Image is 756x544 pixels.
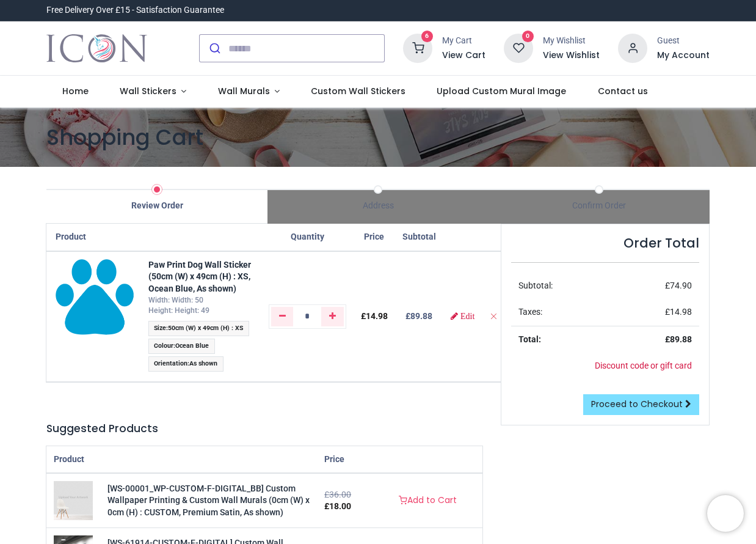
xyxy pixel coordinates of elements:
[311,85,405,97] span: Custom Wall Stickers
[54,481,93,520] img: [WS-00001_WP-CUSTOM-F-DIGITAL_BB] Custom Wallpaper Printing & Custom Wall Murals (0cm (W) x 0cm (...
[543,35,600,47] div: My Wishlist
[168,324,243,332] span: 50cm (W) x 49cm (H) : XS
[329,490,351,499] span: 36.00
[665,281,692,290] span: £
[148,356,224,372] span: :
[403,43,432,53] a: 6
[670,281,692,290] span: 74.90
[154,359,187,367] span: Orientation
[175,342,209,350] span: Ocean Blue
[148,306,209,315] span: Height: Height: 49
[405,311,432,321] b: £
[46,224,141,251] th: Product
[46,200,267,212] div: Review Order
[148,321,249,336] span: :
[410,311,432,321] span: 89.88
[107,483,310,517] a: [WS-00001_WP-CUSTOM-F-DIGITAL_BB] Custom Wallpaper Printing & Custom Wall Murals (0cm (W) x 0cm (...
[200,35,228,62] button: Submit
[657,35,710,47] div: Guest
[46,31,147,65] img: Icon Wall Stickers
[598,85,648,97] span: Contact us
[421,31,433,42] sup: 6
[391,490,465,511] a: Add to Cart
[46,446,317,474] th: Product
[154,324,166,332] span: Size
[54,495,93,505] a: [WS-00001_WP-CUSTOM-F-DIGITAL_BB] Custom Wallpaper Printing & Custom Wall Murals (0cm (W) x 0cm (...
[218,85,270,97] span: Wall Murals
[46,421,482,436] h5: Suggested Products
[317,446,373,474] th: Price
[366,311,388,321] span: 14.98
[291,232,324,241] span: Quantity
[46,4,224,17] div: Free Delivery Over £15 - Satisfaction Guarantee
[522,31,534,42] sup: 0
[583,394,699,415] a: Proceed to Checkout
[324,490,351,499] del: £
[489,200,710,212] div: Confirm Order
[46,122,710,152] h1: Shopping Cart
[104,76,202,108] a: Wall Stickers
[670,334,692,344] span: 89.88
[451,312,474,320] a: Edit
[665,334,692,344] strong: £
[202,76,296,108] a: Wall Murals
[707,495,744,532] iframe: Brevo live chat
[46,31,147,65] a: Logo of Icon Wall Stickers
[395,224,443,251] th: Subtotal
[354,224,395,251] th: Price
[453,4,710,17] iframe: Customer reviews powered by Trustpilot
[148,339,215,354] span: :
[62,85,89,97] span: Home
[148,260,251,293] a: Paw Print Dog Wall Sticker (50cm (W) x 49cm (H) : XS, Ocean Blue, As shown)
[511,234,699,252] h4: Order Total
[189,359,217,367] span: As shown
[321,307,344,326] a: Add one
[595,361,692,370] a: Discount code or gift card
[267,200,489,212] div: Address
[543,50,600,62] a: View Wishlist
[518,334,541,344] strong: Total:
[511,273,612,300] td: Subtotal:
[329,501,351,511] span: 18.00
[154,342,173,350] span: Colour
[442,50,485,62] a: View Cart
[437,85,566,97] span: Upload Custom Mural Image
[148,296,203,304] span: Width: Width: 50
[591,398,683,410] span: Proceed to Checkout
[665,307,692,317] span: £
[657,50,710,62] a: My Account
[442,35,485,47] div: My Cart
[489,311,498,321] a: Remove from cart
[361,311,388,321] span: £
[504,43,533,53] a: 0
[56,259,134,336] img: 5NRtq+Uy2iqV3eo0+1Z0k3jtNAIbdaeK4HgiAgHIE6vmpUYx+h6EX3wBZv5YtYhAQ0I0ADLtuGkN9QQAEQAAEQCAAgf8HczWZ...
[271,307,294,326] a: Remove one
[511,299,612,326] td: Taxes:
[324,501,351,511] span: £
[670,307,692,317] span: 14.98
[120,85,176,97] span: Wall Stickers
[460,312,474,320] span: Edit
